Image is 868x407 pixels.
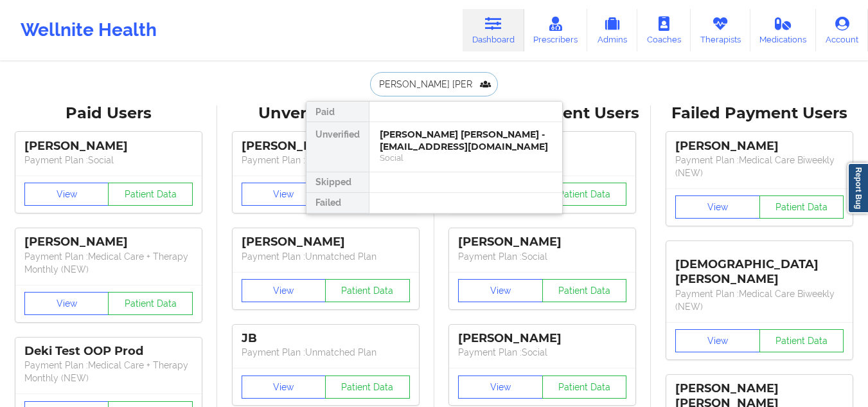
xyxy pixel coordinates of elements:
p: Payment Plan : Medical Care Biweekly (NEW) [675,154,844,179]
div: [PERSON_NAME] [24,235,193,249]
button: Patient Data [759,195,844,219]
p: Payment Plan : Social [24,154,193,167]
button: Patient Data [325,375,410,399]
button: Patient Data [108,292,193,315]
button: Patient Data [108,183,193,206]
div: [PERSON_NAME] [458,331,626,346]
a: Dashboard [463,9,524,51]
div: [PERSON_NAME] [675,139,844,154]
button: Patient Data [325,279,410,302]
button: Patient Data [542,279,627,302]
p: Payment Plan : Unmatched Plan [242,154,410,167]
button: Patient Data [759,329,844,352]
div: [PERSON_NAME] [24,139,193,154]
div: JB [242,331,410,346]
div: Paid Users [9,104,208,123]
button: View [675,329,760,352]
div: Failed [306,193,369,213]
button: View [24,183,109,206]
button: Patient Data [542,375,627,399]
div: [PERSON_NAME] [242,235,410,249]
div: Deki Test OOP Prod [24,344,193,359]
button: View [242,375,326,399]
div: Failed Payment Users [660,104,859,123]
a: Account [816,9,868,51]
a: Medications [750,9,817,51]
a: Report Bug [847,163,868,213]
p: Payment Plan : Social [458,346,626,359]
p: Payment Plan : Medical Care + Therapy Monthly (NEW) [24,250,193,276]
button: View [458,375,543,399]
a: Coaches [637,9,691,51]
a: Therapists [691,9,750,51]
button: Patient Data [542,183,627,206]
div: Social [380,152,552,163]
div: [PERSON_NAME] [PERSON_NAME] - [EMAIL_ADDRESS][DOMAIN_NAME] [380,129,552,152]
a: Prescribers [524,9,588,51]
p: Payment Plan : Unmatched Plan [242,346,410,359]
div: Paid [306,102,369,122]
button: View [24,292,109,315]
p: Payment Plan : Unmatched Plan [242,250,410,263]
p: Payment Plan : Social [458,250,626,263]
div: Skipped [306,172,369,193]
div: [DEMOGRAPHIC_DATA][PERSON_NAME] [675,248,844,287]
button: View [675,195,760,219]
button: View [242,279,326,302]
div: Unverified Users [226,104,425,123]
button: View [242,183,326,206]
a: Admins [587,9,637,51]
button: View [458,279,543,302]
div: [PERSON_NAME] [242,139,410,154]
p: Payment Plan : Medical Care + Therapy Monthly (NEW) [24,359,193,384]
p: Payment Plan : Medical Care Biweekly (NEW) [675,287,844,313]
div: Unverified [306,122,369,172]
div: [PERSON_NAME] [458,235,626,249]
